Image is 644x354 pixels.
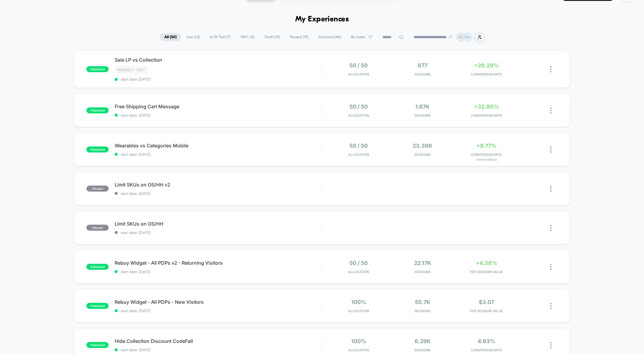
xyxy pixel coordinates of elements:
span: start date: [DATE] [115,191,322,196]
img: end [449,35,452,39]
span: CONVERSION RATE [456,348,517,352]
span: Limit SKUs on OS/HH [115,221,322,227]
span: published [86,107,109,113]
span: 55.7k [415,299,430,305]
span: Rebuy Widget - All PDPs v2 - Returning Visitors [115,260,322,266]
p: BS [465,35,470,39]
span: 50 / 50 [349,260,368,266]
span: +4.38% [476,260,497,266]
span: start date: [DATE] [115,348,322,352]
span: Redirect Test [115,66,148,73]
span: 6.29k [415,338,431,344]
span: published [86,66,109,72]
span: 100% ( 5 ) [236,33,259,41]
img: close [550,107,552,114]
span: start date: [DATE] [115,230,322,235]
span: CONVERSION RATE [456,113,517,118]
img: close [550,342,552,348]
span: published [86,303,109,309]
span: PER SESSION VALUE [456,309,517,313]
span: 100% [351,299,366,305]
span: +28.29% [474,62,499,69]
span: published [86,146,109,152]
span: 50 / 50 [349,62,368,69]
span: published [86,264,109,270]
img: close [550,66,552,72]
span: Allocation [348,113,369,118]
span: CONVERSION RATE [456,152,517,157]
span: paused [86,186,109,192]
span: 50 / 50 [349,103,368,110]
span: Hide Collection Discount CodeFall [115,338,322,344]
span: Paused ( 19 ) [285,33,313,41]
span: start date: [DATE] [115,309,322,313]
span: start date: [DATE] [115,113,322,118]
span: Sessions [392,72,453,76]
span: Allocation [348,348,369,352]
span: +32.90% [474,103,499,110]
span: Live ( 12 ) [182,33,204,41]
span: 4.93% [478,338,495,344]
span: Sale LP vs Collection [115,57,322,63]
span: 677 [418,62,427,69]
span: Sessions [392,113,453,118]
span: paused [86,225,109,231]
span: start date: [DATE] [115,152,322,157]
span: By Label [351,35,365,39]
span: Allocation [348,72,369,76]
span: 50 / 50 [349,143,368,149]
span: Draft ( 19 ) [260,33,284,41]
span: Archived ( 46 ) [314,33,345,41]
span: start date: [DATE] [115,269,322,274]
span: Allocation [348,309,369,313]
span: Allocation [348,270,369,274]
span: 1.67k [415,103,430,110]
span: for Wearables [456,158,517,161]
img: close [550,146,552,153]
span: CONVERSION RATE [456,72,517,76]
span: Sessions [392,270,453,274]
img: close [550,225,552,231]
span: Sessions [392,309,453,313]
span: $3.07 [479,299,494,305]
p: BS [459,35,463,39]
span: +9.77% [476,143,497,149]
span: PER SESSION VALUE [456,270,517,274]
span: Sessions [392,152,453,157]
img: close [550,264,552,270]
span: Limit SKUs on OS/HH v2 [115,182,322,188]
span: Allocation [348,152,369,157]
span: A/B Test ( 7 ) [205,33,235,41]
span: All ( 50 ) [160,33,181,41]
img: close [550,303,552,309]
span: Wearables vs Categories Mobile [115,143,322,149]
span: Free Shipping Cart Message [115,103,322,109]
span: Sessions [392,348,453,352]
img: close [550,186,552,192]
span: 22.17k [414,260,431,266]
span: published [86,342,109,348]
h1: My Experiences [295,15,349,24]
span: 100% [351,338,366,344]
span: 23.36k [413,143,432,149]
span: Rebuy Widget - All PDPs - New Visitors [115,299,322,305]
span: start date: [DATE] [115,77,322,82]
